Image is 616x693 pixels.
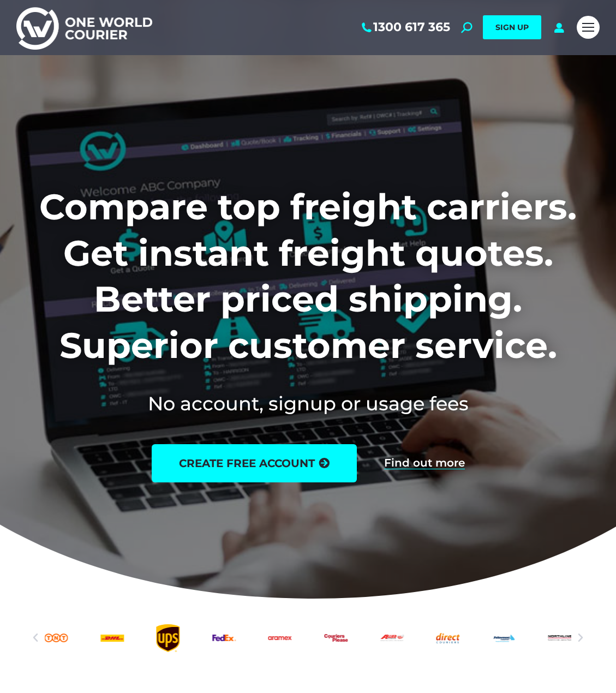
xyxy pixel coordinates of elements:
a: create free account [152,444,357,482]
div: 10 / 25 [492,619,516,657]
a: UPS logo [157,619,180,657]
div: 3 / 25 [100,619,124,657]
a: Aramex_logo [268,619,292,657]
a: Followmont transoirt web logo [492,619,516,657]
div: 5 / 25 [212,619,236,657]
a: Northline logo [548,619,572,657]
a: FedEx logo [212,619,236,657]
a: SIGN UP [483,15,541,39]
h2: No account, signup or usage fees [16,390,600,417]
a: Allied Express logo [380,619,404,657]
div: 6 / 25 [268,619,292,657]
a: Direct Couriers logo [436,619,460,657]
a: Couriers Please logo [324,619,348,657]
span: SIGN UP [495,22,529,32]
div: 11 / 25 [548,619,572,657]
a: DHl logo [100,619,124,657]
div: 7 / 25 [324,619,348,657]
a: Mobile menu icon [577,16,600,39]
div: 4 / 25 [157,619,180,657]
div: 9 / 25 [436,619,460,657]
div: 8 / 25 [380,619,404,657]
img: One World Courier [16,5,152,50]
a: 1300 617 365 [360,20,450,34]
div: Slides [45,619,572,657]
a: Find out more [384,457,465,469]
a: TNT logo Australian freight company [44,619,68,657]
h1: Compare top freight carriers. Get instant freight quotes. Better priced shipping. Superior custom... [16,184,600,368]
div: 2 / 25 [44,619,68,657]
